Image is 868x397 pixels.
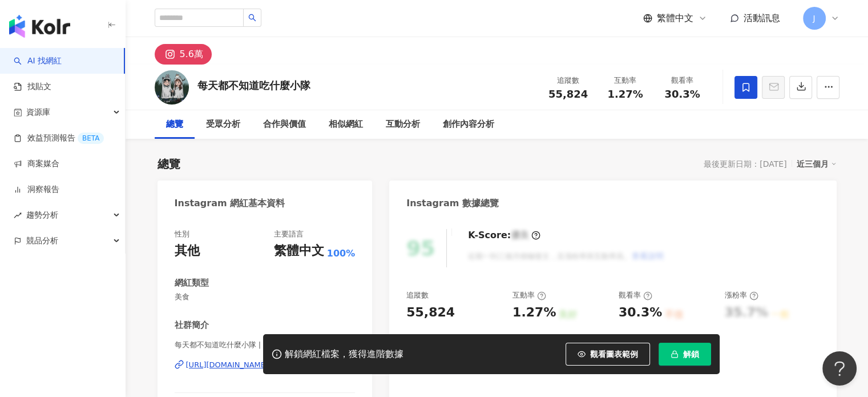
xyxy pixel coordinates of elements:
[468,229,540,242] div: K-Score :
[619,290,652,300] div: 觀看率
[607,89,643,100] span: 1.27%
[175,277,209,289] div: 網紅類型
[155,44,212,65] button: 5.6萬
[158,156,180,172] div: 總覽
[14,158,59,170] a: 商案媒合
[659,343,711,366] button: 解鎖
[175,292,356,302] span: 美食
[406,304,455,322] div: 55,824
[704,159,786,169] div: 最後更新日期：[DATE]
[406,197,499,210] div: Instagram 數據總覽
[166,118,183,131] div: 總覽
[661,75,704,86] div: 觀看率
[329,118,363,131] div: 相似網紅
[386,118,420,131] div: 互動分析
[683,350,699,359] span: 解鎖
[604,75,647,86] div: 互動率
[512,290,546,300] div: 互動率
[285,348,403,360] div: 解鎖網紅檔案，獲得進階數據
[512,304,556,322] div: 1.27%
[664,89,700,100] span: 30.3%
[26,202,58,228] span: 趨勢分析
[274,229,304,239] div: 主要語言
[327,247,355,260] span: 100%
[548,88,588,100] span: 55,824
[725,290,758,300] div: 漲粉率
[590,350,638,359] span: 觀看圖表範例
[657,12,693,25] span: 繁體中文
[813,12,815,25] span: J
[443,118,494,131] div: 創作內容分析
[263,118,306,131] div: 合作與價值
[406,290,429,300] div: 追蹤數
[26,99,50,125] span: 資源庫
[14,81,51,93] a: 找貼文
[197,78,310,93] div: 每天都不知道吃什麼小隊
[175,242,200,260] div: 其他
[175,229,189,239] div: 性別
[14,184,59,195] a: 洞察報告
[180,46,203,62] div: 5.6萬
[797,157,837,171] div: 近三個月
[744,13,780,23] span: 活動訊息
[274,242,324,260] div: 繁體中文
[9,15,70,38] img: logo
[248,14,256,22] span: search
[566,343,650,366] button: 觀看圖表範例
[547,75,590,86] div: 追蹤數
[14,211,22,219] span: rise
[175,319,209,331] div: 社群簡介
[619,304,662,322] div: 30.3%
[155,70,189,105] img: KOL Avatar
[14,55,62,67] a: searchAI 找網紅
[14,133,104,144] a: 效益預測報告BETA
[26,228,58,254] span: 競品分析
[206,118,240,131] div: 受眾分析
[175,197,285,210] div: Instagram 網紅基本資料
